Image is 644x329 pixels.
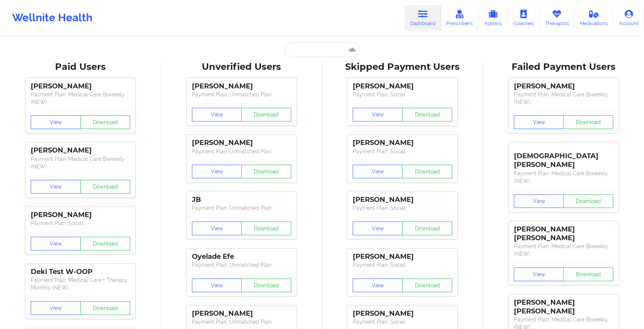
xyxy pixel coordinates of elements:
button: Download [241,165,291,178]
button: Download [80,301,130,315]
div: [PERSON_NAME] [353,82,452,91]
button: View [192,165,242,178]
div: Oyelade Efe [192,252,291,261]
button: View [514,268,564,281]
button: View [353,222,403,235]
div: [PERSON_NAME] [PERSON_NAME] [514,298,613,316]
button: Download [241,279,291,292]
div: [PERSON_NAME] [514,82,613,91]
div: Unverified Users [166,61,317,73]
button: View [31,301,81,315]
div: JB [192,195,291,204]
div: [PERSON_NAME] [31,211,130,219]
p: Payment Plan : Unmatched Plan [192,261,291,269]
div: Skipped Payment Users [327,61,478,73]
button: Download [563,115,613,129]
a: Coaches [508,5,539,30]
div: [DEMOGRAPHIC_DATA][PERSON_NAME] [514,146,613,169]
p: Payment Plan : Medical Care + Therapy Monthly (NEW) [31,276,130,291]
p: Payment Plan : Unmatched Plan [192,318,291,326]
button: Download [80,180,130,194]
div: [PERSON_NAME] [192,82,291,91]
p: Payment Plan : Medical Care Biweekly (NEW) [514,91,613,106]
div: [PERSON_NAME] [353,252,452,261]
p: Payment Plan : Medical Care Biweekly (NEW) [514,170,613,185]
button: Download [241,222,291,235]
button: Download [563,194,613,208]
button: View [353,279,403,292]
button: View [31,115,81,129]
button: Download [563,268,613,281]
p: Payment Plan : Unmatched Plan [192,148,291,155]
a: Admins [478,5,508,30]
p: Payment Plan : Medical Care Biweekly (NEW) [31,91,130,106]
p: Payment Plan : Medical Care Biweekly (NEW) [514,242,613,258]
button: View [192,279,242,292]
div: [PERSON_NAME] [192,139,291,147]
div: Paid Users [5,61,156,73]
p: Payment Plan : Social [353,261,452,269]
button: Download [402,279,452,292]
button: View [31,237,81,250]
button: Download [241,108,291,121]
a: Prescribers [441,5,479,30]
a: Medications [575,5,614,30]
div: [PERSON_NAME] [192,309,291,318]
p: Payment Plan : Social [31,219,130,227]
div: [PERSON_NAME] [31,146,130,155]
p: Payment Plan : Unmatched Plan [192,91,291,98]
a: Therapists [539,5,575,30]
p: Payment Plan : Social [353,148,452,155]
button: View [514,194,564,208]
p: Payment Plan : Unmatched Plan [192,204,291,212]
button: View [353,108,403,121]
div: [PERSON_NAME] [353,309,452,318]
button: Download [402,165,452,178]
button: View [31,180,81,194]
button: Download [80,237,130,250]
p: Payment Plan : Social [353,318,452,326]
div: Failed Payment Users [488,61,639,73]
button: View [192,222,242,235]
div: [PERSON_NAME] [353,139,452,147]
a: Account [613,5,644,30]
p: Payment Plan : Social [353,91,452,98]
button: Download [402,222,452,235]
button: Download [402,108,452,121]
div: [PERSON_NAME] [353,195,452,204]
div: [PERSON_NAME] [31,82,130,91]
p: Payment Plan : Social [353,204,452,212]
div: Deki Test W-OOP [31,268,130,276]
button: View [353,165,403,178]
a: Dashboard [405,5,441,30]
button: Download [80,115,130,129]
button: View [514,115,564,129]
div: [PERSON_NAME] [PERSON_NAME] [514,225,613,242]
p: Payment Plan : Medical Care Biweekly (NEW) [31,155,130,170]
button: View [192,108,242,121]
